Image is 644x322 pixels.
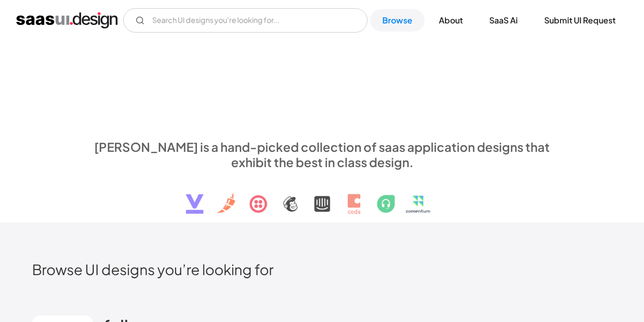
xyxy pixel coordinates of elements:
a: Browse [370,9,425,32]
form: Email Form [123,8,368,33]
img: text, icon, saas logo [168,170,477,223]
input: Search UI designs you're looking for... [123,8,368,33]
a: SaaS Ai [477,9,530,32]
a: Submit UI Request [532,9,628,32]
div: [PERSON_NAME] is a hand-picked collection of saas application designs that exhibit the best in cl... [88,139,556,170]
h2: Browse UI designs you’re looking for [32,260,612,278]
a: About [427,9,475,32]
a: home [16,12,118,29]
h1: Explore SaaS UI design patterns & interactions. [88,51,556,129]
